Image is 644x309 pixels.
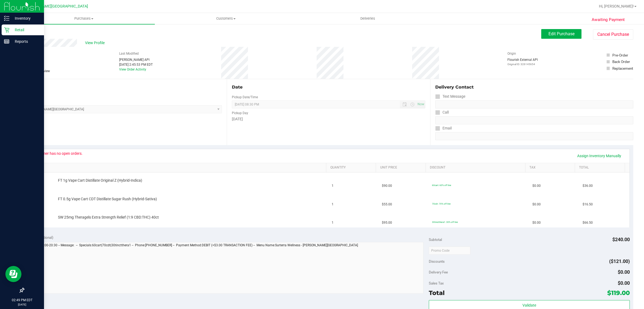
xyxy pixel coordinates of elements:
span: ($121.00) [609,258,630,264]
span: 70cdt: 70% off line [432,202,451,205]
p: [DATE] [2,303,42,307]
div: Delivery Contact [435,84,633,90]
a: Assign Inventory Manually [574,151,625,160]
span: $90.00 [382,183,392,188]
input: Format: (999) 999-9999 [435,100,633,108]
div: Flourish External API [507,57,538,66]
button: Edit Purchase [541,29,581,39]
span: $240.00 [612,237,630,242]
div: [PERSON_NAME] API [119,57,153,62]
input: Promo Code [429,247,470,255]
inline-svg: Retail [4,27,9,33]
span: 1 [332,183,334,188]
label: Pickup Date/Time [232,95,258,100]
span: View Profile [85,40,107,46]
span: Sales Tax [429,281,444,285]
div: Back Order [612,59,630,64]
div: Location [24,84,222,90]
p: Retail [9,27,42,33]
span: $119.00 [607,289,630,297]
div: Replacement [612,66,633,71]
label: Pickup Day [232,111,248,115]
span: 1 [332,220,334,225]
span: Awaiting Payment [592,17,625,23]
label: Call [435,108,449,116]
inline-svg: Inventory [4,16,9,21]
a: Customers [155,13,297,24]
span: $16.50 [583,202,593,207]
iframe: Resource center [5,266,21,282]
label: Email [435,124,452,132]
a: Purchases [13,13,155,24]
div: Date [232,84,425,90]
span: Subtotal [429,237,442,242]
button: Cancel Purchase [593,29,633,40]
div: Pre-Order [612,52,628,58]
span: $0.00 [532,202,541,207]
label: Last Modified [119,51,139,56]
input: Format: (999) 999-9999 [435,116,633,124]
a: Deliveries [297,13,439,24]
span: FT 0.5g Vape Cart CDT Distillate Sugar Rush (Hybrid-Sativa) [58,196,157,202]
span: Delivery Fee [429,270,448,274]
span: $66.50 [583,220,593,225]
div: [DATE] [232,116,425,122]
span: $0.00 [532,183,541,188]
span: Validate [522,303,536,307]
inline-svg: Reports [4,39,9,44]
span: [PERSON_NAME][GEOGRAPHIC_DATA] [22,4,88,9]
span: Total [429,289,445,297]
span: Deliveries [353,16,382,21]
span: $55.00 [382,202,392,207]
a: Quantity [330,166,374,170]
span: $0.00 [618,280,630,286]
span: $0.00 [618,269,630,275]
span: 60cart: 60% off line [432,184,451,187]
span: Discounts [429,257,445,266]
a: Total [579,166,623,170]
span: $36.00 [583,183,593,188]
div: Customer has no open orders. [32,151,83,156]
span: Edit Purchase [548,31,575,36]
a: Unit Price [380,166,424,170]
div: [DATE] 2:45:53 PM EDT [119,62,153,67]
p: Original ID: 326145654 [507,62,538,66]
label: Text Message [435,93,465,100]
span: Customers [155,16,297,21]
a: Discount [430,166,523,170]
span: 1 [332,202,334,207]
p: 02:49 PM EDT [2,298,42,303]
span: $95.00 [382,220,392,225]
span: Hi, [PERSON_NAME]! [599,4,634,8]
a: Tax [529,166,573,170]
span: FT 1g Vape Cart Distillate Original Z (Hybrid-Indica) [58,178,142,183]
p: Reports [9,38,42,45]
a: SKU [32,166,324,170]
a: View Order Activity [119,68,146,71]
span: Purchases [13,16,155,21]
span: SW 25mg Theragels Extra Strength Relief (1:9 CBD:THC) 40ct [58,215,159,220]
span: $0.00 [532,220,541,225]
p: Inventory [9,15,42,22]
label: Origin [507,51,516,56]
span: 30tinctthera1: 30% off line [432,221,458,223]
